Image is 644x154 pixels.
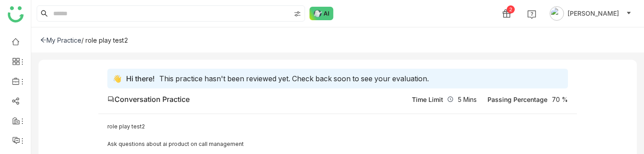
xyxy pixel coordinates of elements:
div: Conversation Practice [107,94,190,105]
span: Hi there! [126,74,155,83]
div: My Practice [40,36,81,44]
img: help.svg [527,10,536,19]
div: / role play test2 [81,36,128,44]
div: role play test2 [107,123,568,130]
span: [PERSON_NAME] [568,9,619,18]
img: ask-buddy-normal.svg [309,7,334,20]
span: This practice hasn't been reviewed yet. Check back soon to see your evaluation. [159,74,429,83]
div: 2 [507,5,515,13]
div: Ask questions about ai product on call management [107,141,568,147]
div: 5 Mins [412,96,477,103]
span: 👋 [113,74,122,83]
img: search-type.svg [294,10,301,18]
div: Passing Percentage [487,96,547,103]
img: logo [8,6,24,22]
div: Time Limit [412,96,443,103]
div: 70 % [487,96,568,103]
button: [PERSON_NAME] [548,6,633,21]
img: avatar [550,6,564,21]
